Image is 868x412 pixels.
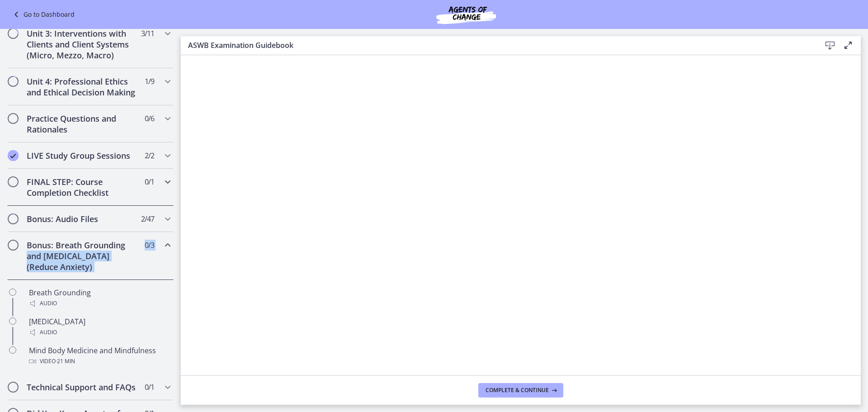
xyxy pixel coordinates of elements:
[145,382,154,393] span: 0 / 1
[27,382,137,393] h2: Technical Support and FAQs
[141,28,154,39] span: 3 / 11
[11,9,75,20] a: Go to Dashboard
[188,40,807,51] h3: ASWB Examination Guidebook
[27,240,137,272] h2: Bonus: Breath Grounding and [MEDICAL_DATA] (Reduce Anxiety)
[27,76,137,98] h2: Unit 4: Professional Ethics and Ethical Decision Making
[145,150,154,161] span: 2 / 2
[29,356,170,367] div: Video
[29,327,170,338] div: Audio
[27,150,137,161] h2: LIVE Study Group Sessions
[8,150,19,161] i: Completed
[145,240,154,251] span: 0 / 3
[56,356,75,367] span: · 21 min
[145,113,154,124] span: 0 / 6
[145,76,154,87] span: 1 / 9
[29,287,170,309] div: Breath Grounding
[27,176,137,198] h2: FINAL STEP: Course Completion Checklist
[478,383,563,398] button: Complete & continue
[141,213,154,224] span: 2 / 47
[29,298,170,309] div: Audio
[27,213,137,224] h2: Bonus: Audio Files
[29,316,170,338] div: [MEDICAL_DATA]
[412,4,520,25] img: Agents of Change
[145,176,154,187] span: 0 / 1
[486,387,549,394] span: Complete & continue
[27,28,137,61] h2: Unit 3: Interventions with Clients and Client Systems (Micro, Mezzo, Macro)
[27,113,137,135] h2: Practice Questions and Rationales
[29,345,170,367] div: Mind Body Medicine and Mindfulness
